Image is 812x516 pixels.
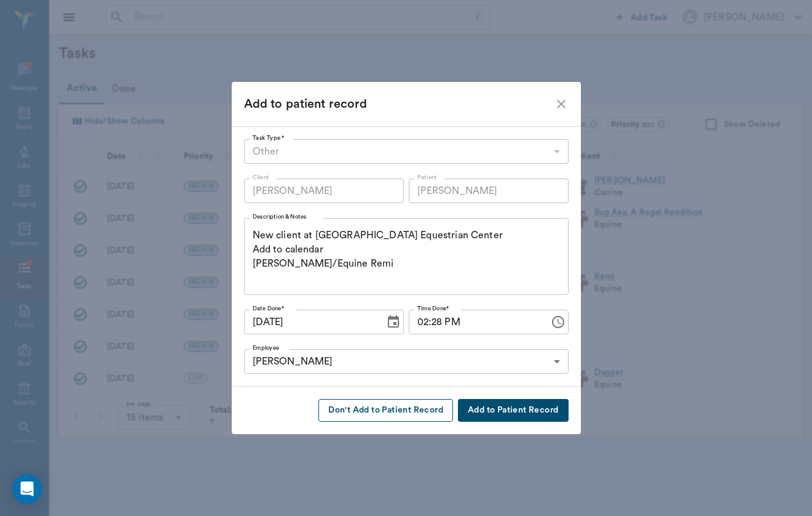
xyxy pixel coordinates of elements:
label: Time Done* [417,304,449,313]
label: Description & Notes [253,212,307,221]
div: Other [244,139,569,164]
div: Add to patient record [244,94,554,114]
label: Employee [253,344,279,352]
button: Choose date, selected date is Sep 22, 2025 [381,310,406,334]
input: MM/DD/YYYY [244,310,376,334]
textarea: New client at [GEOGRAPHIC_DATA] Equestrian Center Add to calendar [PERSON_NAME]/Equine Remi [253,228,560,285]
button: close [554,97,569,111]
label: Client [253,173,269,182]
label: Patient [417,173,437,182]
button: Don't Add to Patient Record [318,399,453,422]
input: hh:mm aa [409,310,541,334]
label: Date Done* [253,304,284,313]
div: [PERSON_NAME] [244,349,569,374]
button: Choose time, selected time is 2:28 PM [546,310,570,334]
button: Add to Patient Record [458,399,568,422]
div: Open Intercom Messenger [12,474,42,504]
label: Task Type * [253,134,285,142]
